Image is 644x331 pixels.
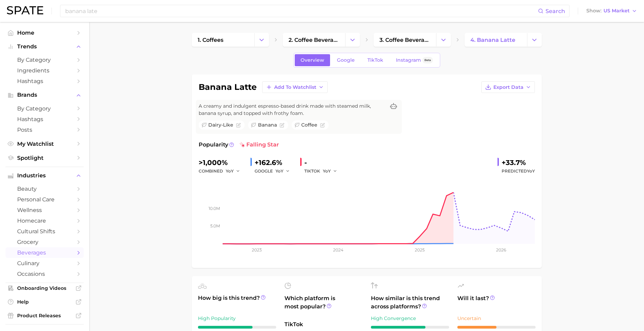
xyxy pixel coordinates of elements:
[374,33,436,47] a: 3. coffee beverages
[424,57,431,63] span: Beta
[5,114,84,125] a: Hashtags
[226,168,234,174] span: YoY
[379,37,430,43] span: 3. coffee beverages
[337,57,355,63] span: Google
[493,84,524,90] span: Export Data
[502,167,535,175] span: Predicted
[17,155,72,161] span: Spotlight
[396,57,421,63] span: Instagram
[5,310,84,321] a: Product Releases
[604,9,630,13] span: US Market
[192,33,254,47] a: 1. coffees
[17,299,72,305] span: Help
[527,168,535,174] span: YoY
[323,168,331,174] span: YoY
[301,57,324,63] span: Overview
[546,8,565,14] span: Search
[198,37,223,43] span: 1. coffees
[17,57,72,63] span: by Category
[5,184,84,194] a: beauty
[5,205,84,215] a: wellness
[585,7,639,15] button: ShowUS Market
[255,167,295,175] div: GOOGLE
[331,54,361,66] a: Google
[198,294,276,311] span: How big is this trend?
[17,228,72,235] span: cultural shifts
[17,173,72,179] span: Industries
[208,121,233,129] span: dairy-like
[5,153,84,163] a: Spotlight
[17,260,72,267] span: culinary
[5,237,84,247] a: grocery
[17,186,72,192] span: beauty
[199,167,245,175] div: combined
[17,105,72,112] span: by Category
[304,167,342,175] div: TIKTOK
[436,33,451,47] button: Change Category
[345,33,360,47] button: Change Category
[17,67,72,74] span: Ingredients
[17,312,72,319] span: Product Releases
[17,127,72,133] span: Posts
[255,157,295,168] div: +162.6%
[17,285,72,291] span: Onboarding Videos
[17,239,72,245] span: grocery
[371,326,449,329] div: 7 / 10
[295,54,330,66] a: Overview
[199,141,228,149] span: Popularity
[17,116,72,122] span: Hashtags
[289,37,339,43] span: 2. coffee beverages
[481,81,535,93] button: Export Data
[371,314,449,322] div: High Convergence
[465,33,527,47] a: 4. banana latte
[457,314,536,322] div: Uncertain
[65,5,538,17] input: Search here for a brand, industry, or ingredient
[258,121,277,129] span: banana
[5,170,84,181] button: Industries
[262,81,328,93] button: Add to Watchlist
[5,283,84,293] a: Onboarding Videos
[280,123,284,128] button: Flag as miscategorized or irrelevant
[5,247,84,258] a: beverages
[362,54,389,66] a: TikTok
[274,84,316,90] span: Add to Watchlist
[527,33,542,47] button: Change Category
[17,196,72,203] span: personal care
[5,215,84,226] a: homecare
[17,207,72,213] span: wellness
[17,29,72,36] span: Home
[199,158,228,167] span: >1,000%
[5,27,84,38] a: Home
[199,103,385,117] span: A creamy and indulgent espresso-based drink made with steamed milk, banana syrup, and topped with...
[502,157,535,168] div: +33.7%
[17,92,72,98] span: Brands
[5,42,84,52] button: Trends
[457,294,536,311] span: Will it last?
[301,121,317,129] span: coffee
[276,168,283,174] span: YoY
[17,78,72,84] span: Hashtags
[5,76,84,86] a: Hashtags
[251,247,261,252] tspan: 2023
[371,294,449,311] span: How similar is this trend across platforms?
[17,44,72,50] span: Trends
[236,123,241,128] button: Flag as miscategorized or irrelevant
[276,167,290,175] button: YoY
[17,141,72,147] span: My Watchlist
[198,314,276,322] div: High Popularity
[367,57,383,63] span: TikTok
[5,269,84,279] a: occasions
[5,55,84,65] a: by Category
[5,125,84,135] a: Posts
[5,194,84,205] a: personal care
[254,33,269,47] button: Change Category
[304,157,342,168] div: -
[390,54,439,66] a: InstagramBeta
[198,326,276,329] div: 7 / 10
[283,33,345,47] a: 2. coffee beverages
[17,249,72,256] span: beverages
[284,320,363,329] span: TikTok
[226,167,241,175] button: YoY
[5,90,84,100] button: Brands
[5,65,84,76] a: Ingredients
